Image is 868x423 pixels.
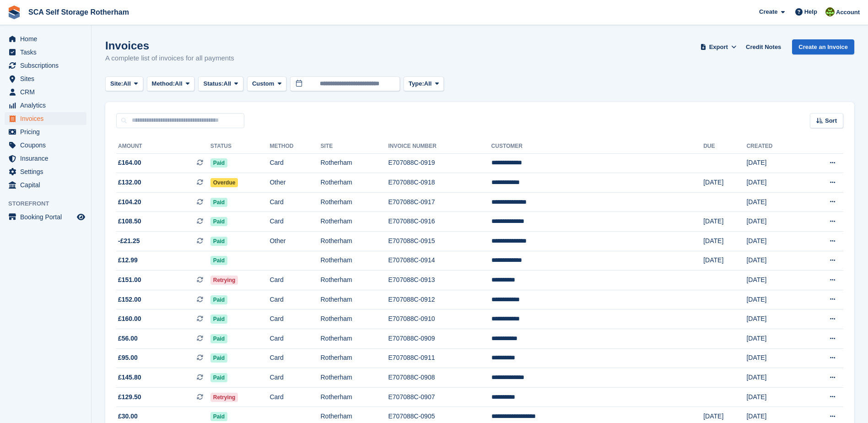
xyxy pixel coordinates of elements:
[746,139,802,154] th: Created
[388,348,491,368] td: E707088C-0911
[321,212,388,232] td: Rotherham
[270,290,320,309] td: Card
[321,348,388,368] td: Rotherham
[118,255,138,265] span: £12.99
[20,33,75,45] span: Home
[388,309,491,329] td: E707088C-0910
[270,232,320,251] td: Other
[321,139,388,154] th: Site
[203,79,223,88] span: Status:
[20,59,75,72] span: Subscriptions
[491,139,704,154] th: Customer
[5,112,86,125] a: menu
[5,59,86,72] a: menu
[152,79,175,88] span: Method:
[270,348,320,368] td: Card
[118,158,141,168] span: £164.00
[388,232,491,251] td: E707088C-0915
[270,309,320,329] td: Card
[746,192,802,212] td: [DATE]
[270,173,320,193] td: Other
[5,139,86,152] a: menu
[388,192,491,212] td: E707088C-0917
[746,232,802,251] td: [DATE]
[746,309,802,329] td: [DATE]
[210,198,227,207] span: Paid
[210,315,227,324] span: Paid
[118,373,141,382] span: £145.80
[20,72,75,85] span: Sites
[118,412,138,421] span: £30.00
[198,76,243,92] button: Status: All
[321,173,388,193] td: Rotherham
[105,53,234,64] p: A complete list of invoices for all payments
[321,251,388,271] td: Rotherham
[742,39,785,54] a: Credit Notes
[20,179,75,191] span: Capital
[147,76,195,92] button: Method: All
[8,199,91,208] span: Storefront
[105,39,234,52] h1: Invoices
[20,125,75,138] span: Pricing
[210,178,238,187] span: Overdue
[210,334,227,343] span: Paid
[703,212,746,232] td: [DATE]
[118,334,138,343] span: £56.00
[270,329,320,349] td: Card
[388,139,491,154] th: Invoice Number
[424,79,432,88] span: All
[25,5,133,20] a: SCA Self Storage Rotherham
[388,251,491,271] td: E707088C-0914
[792,39,854,54] a: Create an Invoice
[5,165,86,178] a: menu
[20,139,75,152] span: Coupons
[321,271,388,290] td: Rotherham
[703,139,746,154] th: Due
[210,373,227,382] span: Paid
[5,179,86,191] a: menu
[321,192,388,212] td: Rotherham
[224,79,232,88] span: All
[247,76,286,92] button: Custom
[118,392,141,402] span: £129.50
[75,211,86,222] a: Preview store
[321,232,388,251] td: Rotherham
[270,153,320,173] td: Card
[210,158,227,168] span: Paid
[746,329,802,349] td: [DATE]
[175,79,183,88] span: All
[321,153,388,173] td: Rotherham
[20,99,75,112] span: Analytics
[20,152,75,165] span: Insurance
[388,173,491,193] td: E707088C-0918
[118,275,141,285] span: £151.00
[321,329,388,349] td: Rotherham
[210,237,227,246] span: Paid
[703,232,746,251] td: [DATE]
[746,212,802,232] td: [DATE]
[746,348,802,368] td: [DATE]
[20,112,75,125] span: Invoices
[5,33,86,45] a: menu
[5,125,86,138] a: menu
[5,211,86,223] a: menu
[321,387,388,407] td: Rotherham
[388,329,491,349] td: E707088C-0909
[20,86,75,98] span: CRM
[20,165,75,178] span: Settings
[118,178,141,187] span: £132.00
[270,139,320,154] th: Method
[746,271,802,290] td: [DATE]
[321,309,388,329] td: Rotherham
[703,251,746,271] td: [DATE]
[404,76,444,92] button: Type: All
[7,5,21,19] img: stora-icon-8386f47178a22dfd0bd8f6a31ec36ba5ce8667c1dd55bd0f319d3a0aa187defe.svg
[746,251,802,271] td: [DATE]
[5,99,86,112] a: menu
[110,79,123,88] span: Site:
[825,116,837,125] span: Sort
[118,217,141,226] span: £108.50
[321,290,388,309] td: Rotherham
[388,271,491,290] td: E707088C-0913
[210,393,238,402] span: Retrying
